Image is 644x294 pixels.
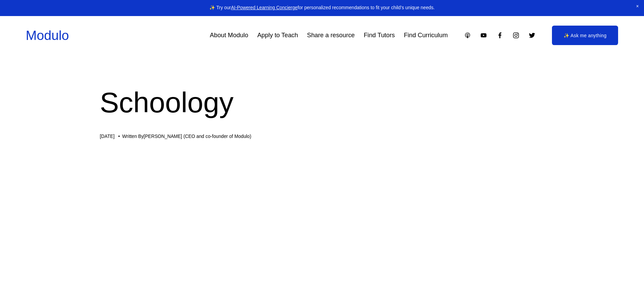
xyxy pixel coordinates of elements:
a: YouTube [480,32,487,39]
a: Instagram [512,32,520,39]
a: ✨ Ask me anything [552,26,618,45]
a: Find Tutors [364,29,395,42]
a: AI-Powered Learning Concierge [231,5,297,10]
a: [PERSON_NAME] (CEO and co-founder of Modulo) [144,134,251,139]
a: Facebook [496,32,504,39]
a: Find Curriculum [404,29,448,42]
a: Modulo [26,28,69,43]
a: About Modulo [210,29,249,42]
a: Share a resource [307,29,355,42]
a: Apply to Teach [257,29,298,42]
span: [DATE] [100,134,115,139]
div: Written By [122,134,251,139]
h1: Schoology [100,83,544,123]
a: Apple Podcasts [464,32,471,39]
a: Twitter [528,32,536,39]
